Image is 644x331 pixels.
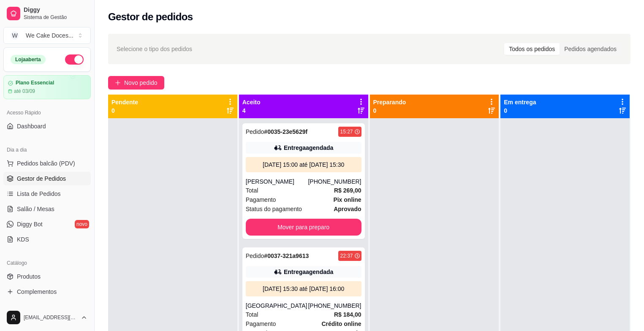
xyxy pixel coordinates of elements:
[17,272,41,281] span: Produtos
[560,43,621,55] div: Pedidos agendados
[24,14,87,21] span: Sistema de Gestão
[3,27,91,44] button: Select a team
[246,195,276,204] span: Pagamento
[246,301,308,310] div: [GEOGRAPHIC_DATA]
[504,98,536,106] p: Em entrega
[3,270,91,283] a: Produtos
[246,219,361,236] button: Mover para preparo
[24,6,87,14] span: Diggy
[111,98,138,106] p: Pendente
[26,31,73,40] div: We Cake Doces ...
[246,177,308,186] div: [PERSON_NAME]
[3,106,91,119] div: Acesso Rápido
[3,143,91,157] div: Dia a dia
[340,128,353,135] div: 15:27
[3,307,91,328] button: [EMAIL_ADDRESS][DOMAIN_NAME]
[3,3,91,24] a: DiggySistema de Gestão
[321,320,361,327] strong: Crédito online
[17,288,57,296] span: Complementos
[108,76,164,90] button: Novo pedido
[17,122,46,130] span: Dashboard
[3,285,91,298] a: Complementos
[308,177,361,186] div: [PHONE_NUMBER]
[3,256,91,270] div: Catálogo
[242,98,261,106] p: Aceito
[246,252,264,259] span: Pedido
[3,157,91,170] button: Pedidos balcão (PDV)
[17,159,75,168] span: Pedidos balcão (PDV)
[284,268,333,276] div: Entrega agendada
[117,44,192,54] span: Selecione o tipo dos pedidos
[373,98,406,106] p: Preparando
[308,301,361,310] div: [PHONE_NUMBER]
[246,128,264,135] span: Pedido
[3,187,91,201] a: Lista de Pedidos
[504,43,560,55] div: Todos os pedidos
[17,190,61,198] span: Lista de Pedidos
[115,80,121,86] span: plus
[334,187,361,194] strong: R$ 269,00
[14,88,35,95] article: até 03/09
[246,310,258,319] span: Total
[111,106,138,115] p: 0
[333,196,361,203] strong: Pix online
[65,54,84,65] button: Alterar Status
[11,31,19,40] span: W
[264,252,309,259] strong: # 0037-321a9613
[3,233,91,246] a: KDS
[3,202,91,216] a: Salão / Mesas
[246,204,302,214] span: Status do pagamento
[3,119,91,133] a: Dashboard
[124,78,158,87] span: Novo pedido
[17,174,66,183] span: Gestor de Pedidos
[249,285,358,293] div: [DATE] 15:30 até [DATE] 16:00
[504,106,536,115] p: 0
[3,75,91,99] a: Plano Essencialaté 03/09
[17,220,43,228] span: Diggy Bot
[334,311,361,318] strong: R$ 184,00
[373,106,406,115] p: 0
[24,314,77,321] span: [EMAIL_ADDRESS][DOMAIN_NAME]
[3,217,91,231] a: Diggy Botnovo
[264,128,307,135] strong: # 0035-23e5629f
[246,319,276,328] span: Pagamento
[249,160,358,169] div: [DATE] 15:00 até [DATE] 15:30
[246,186,258,195] span: Total
[11,55,46,64] div: Loja aberta
[16,80,54,86] article: Plano Essencial
[17,205,54,213] span: Salão / Mesas
[108,10,193,24] h2: Gestor de pedidos
[284,144,333,152] div: Entrega agendada
[334,206,361,212] strong: aprovado
[17,235,29,244] span: KDS
[242,106,261,115] p: 4
[340,252,353,259] div: 22:37
[3,172,91,185] a: Gestor de Pedidos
